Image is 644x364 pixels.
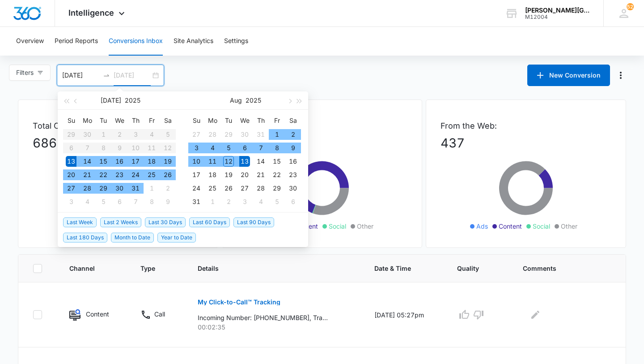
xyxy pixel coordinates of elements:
[288,129,298,140] div: 2
[269,182,285,195] td: 2025-08-29
[98,183,109,194] div: 29
[533,221,550,231] span: Social
[253,182,269,195] td: 2025-08-28
[204,155,220,168] td: 2025-08-11
[62,70,99,80] input: Start date
[220,155,237,168] td: 2025-08-12
[239,169,250,180] div: 20
[239,196,250,207] div: 3
[145,217,186,227] span: Last 30 Days
[198,322,353,332] p: 00:02:35
[66,196,76,207] div: 3
[95,168,111,182] td: 2025-07-22
[523,264,598,273] span: Comments
[528,308,542,322] button: Edit Comments
[95,195,111,208] td: 2025-08-05
[160,168,176,182] td: 2025-07-26
[146,169,157,180] div: 25
[253,168,269,182] td: 2025-08-21
[204,168,220,182] td: 2025-08-18
[160,182,176,195] td: 2025-08-02
[82,183,93,194] div: 28
[204,141,220,155] td: 2025-08-04
[364,282,446,347] td: [DATE] 05:27pm
[220,182,237,195] td: 2025-08-26
[476,221,488,231] span: Ads
[144,155,160,168] td: 2025-07-18
[255,156,266,167] div: 14
[237,195,253,208] td: 2025-09-03
[66,169,76,180] div: 20
[86,309,109,319] p: Content
[441,120,611,132] p: From the Web:
[285,168,301,182] td: 2025-08-23
[63,182,79,195] td: 2025-07-27
[98,169,109,180] div: 22
[285,155,301,168] td: 2025-08-16
[144,113,160,128] th: Fr
[188,141,204,155] td: 2025-08-03
[239,156,250,167] div: 13
[207,169,218,180] div: 18
[98,196,109,207] div: 5
[239,183,250,194] div: 27
[79,155,95,168] td: 2025-07-14
[82,169,93,180] div: 21
[255,169,266,180] div: 21
[499,221,522,231] span: Content
[68,8,114,17] span: Intelligence
[127,195,144,208] td: 2025-08-07
[271,143,282,153] div: 8
[103,72,110,79] span: swap-right
[157,233,196,243] span: Year to Date
[146,156,157,167] div: 18
[111,233,154,243] span: Month to Date
[230,91,242,109] button: Aug
[144,168,160,182] td: 2025-07-25
[33,134,203,152] p: 686
[223,129,234,140] div: 29
[237,134,407,152] p: 249
[162,196,173,207] div: 9
[79,195,95,208] td: 2025-08-04
[127,182,144,195] td: 2025-07-31
[525,7,590,14] div: account name
[204,195,220,208] td: 2025-09-01
[69,264,106,273] span: Channel
[63,195,79,208] td: 2025-08-03
[144,195,160,208] td: 2025-08-08
[237,155,253,168] td: 2025-08-13
[220,141,237,155] td: 2025-08-05
[237,141,253,155] td: 2025-08-06
[269,168,285,182] td: 2025-08-22
[111,168,127,182] td: 2025-07-23
[174,27,213,56] button: Site Analytics
[125,91,140,109] button: 2025
[191,183,202,194] div: 24
[198,291,280,313] button: My Click-to-Call™ Tracking
[271,129,282,140] div: 1
[255,129,266,140] div: 31
[224,27,248,56] button: Settings
[130,183,141,194] div: 31
[111,155,127,168] td: 2025-07-16
[269,128,285,141] td: 2025-08-01
[114,156,125,167] div: 16
[9,65,51,81] button: Filters
[255,143,266,153] div: 7
[198,313,328,322] p: Incoming Number: [PHONE_NUMBER], Tracking Number: [PHONE_NUMBER], Ring To: [PHONE_NUMBER], Caller...
[285,182,301,195] td: 2025-08-30
[271,169,282,180] div: 22
[188,113,204,128] th: Su
[95,113,111,128] th: Tu
[111,195,127,208] td: 2025-08-06
[285,128,301,141] td: 2025-08-02
[269,195,285,208] td: 2025-09-05
[79,182,95,195] td: 2025-07-28
[111,182,127,195] td: 2025-07-30
[223,156,234,167] div: 12
[233,217,274,227] span: Last 90 Days
[269,141,285,155] td: 2025-08-08
[130,169,141,180] div: 24
[140,264,163,273] span: Type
